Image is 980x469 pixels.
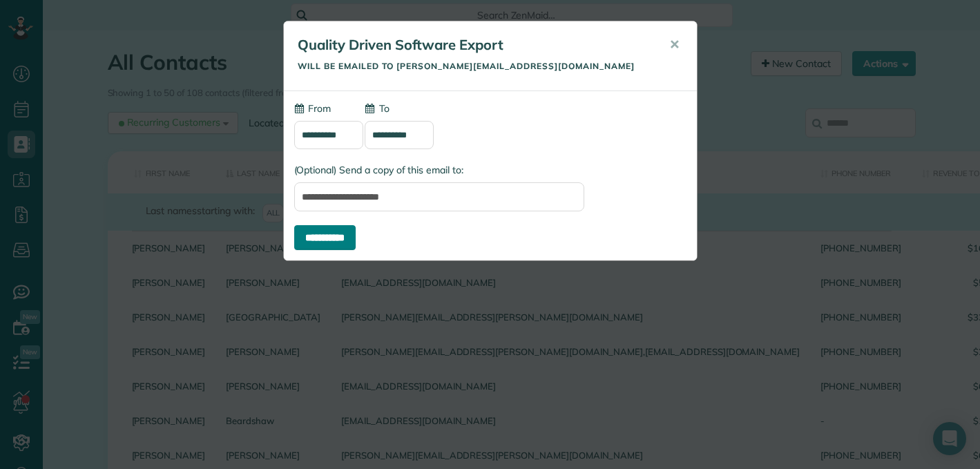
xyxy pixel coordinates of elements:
h5: Quality Driven Software Export [298,35,650,55]
label: To [365,102,389,115]
label: From [294,102,331,115]
span: ✕ [669,37,680,52]
h5: Will be emailed to [PERSON_NAME][EMAIL_ADDRESS][DOMAIN_NAME] [298,61,650,70]
label: (Optional) Send a copy of this email to: [294,163,686,177]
